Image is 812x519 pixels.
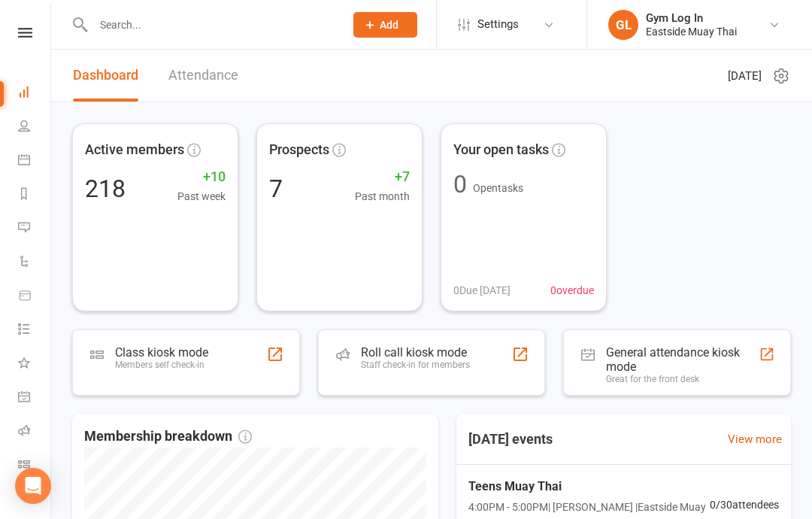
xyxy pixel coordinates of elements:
div: GL [608,10,638,40]
span: Add [380,19,398,31]
div: Open Intercom Messenger [15,468,51,504]
a: Calendar [18,144,52,178]
a: Product Sales [18,280,52,314]
span: Teens Muay Thai [468,477,710,496]
div: Eastside Muay Thai [646,25,737,38]
div: 0 [453,172,467,196]
div: General attendance kiosk mode [606,345,759,374]
a: Dashboard [18,77,52,111]
span: [DATE] [728,67,762,85]
a: Attendance [168,50,238,102]
span: Settings [477,8,519,41]
div: Gym Log In [646,11,737,25]
span: 0 Due [DATE] [453,282,511,299]
a: What's New [18,348,52,381]
span: Membership breakdown [84,426,252,448]
div: Class kiosk mode [115,345,208,360]
div: 218 [85,177,126,201]
a: Dashboard [73,50,138,102]
span: +10 [177,166,226,188]
span: 0 overdue [550,282,594,299]
a: People [18,111,52,144]
div: Great for the front desk [606,374,759,384]
a: View more [728,430,782,448]
span: +7 [355,166,410,188]
span: Your open tasks [453,139,549,161]
a: General attendance kiosk mode [18,381,52,415]
span: Prospects [269,139,329,161]
span: 0 / 30 attendees [710,496,779,513]
span: Past month [355,188,410,205]
span: Past week [177,188,226,205]
div: 7 [269,177,283,201]
a: Reports [18,178,52,212]
span: Active members [85,139,184,161]
div: Staff check-in for members [361,360,470,370]
div: Members self check-in [115,360,208,370]
a: Roll call kiosk mode [18,415,52,449]
button: Add [353,12,417,38]
a: Class kiosk mode [18,449,52,483]
span: Open tasks [473,182,523,194]
h3: [DATE] events [456,426,565,453]
input: Search... [89,14,334,35]
div: Roll call kiosk mode [361,345,470,360]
